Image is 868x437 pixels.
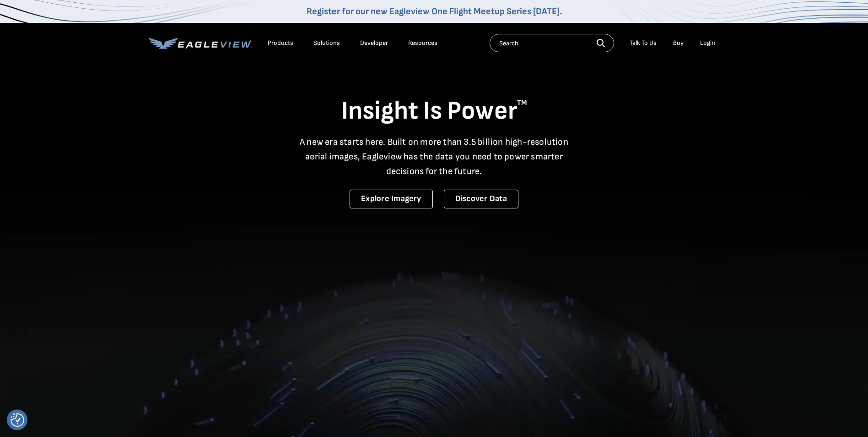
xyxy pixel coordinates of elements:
[490,34,614,52] input: Search
[408,39,437,47] div: Resources
[360,39,388,47] a: Developer
[517,98,527,107] sup: TM
[11,413,24,427] img: Revisit consent button
[350,190,433,208] a: Explore Imagery
[294,135,574,179] p: A new era starts here. Built on more than 3.5 billion high-resolution aerial images, Eagleview ha...
[444,190,518,208] a: Discover Data
[313,39,340,47] div: Solutions
[11,413,24,427] button: Consent Preferences
[673,39,684,47] a: Buy
[149,95,720,127] h1: Insight Is Power
[630,39,657,47] div: Talk To Us
[307,6,562,17] a: Register for our new Eagleview One Flight Meetup Series [DATE].
[268,39,293,47] div: Products
[700,39,715,47] div: Login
